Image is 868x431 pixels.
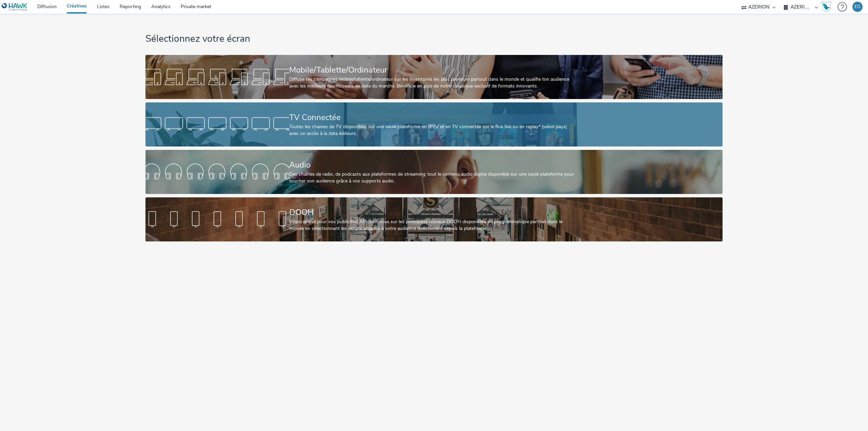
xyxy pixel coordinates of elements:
[289,207,576,218] div: DOOH
[145,150,723,194] a: AudioDes chaînes de radio, de podcasts aux plateformes de streaming: tout le contenu audio digita...
[821,1,831,12] img: Hawk Academy
[854,2,861,12] div: EG
[289,159,576,171] div: Audio
[289,64,576,76] div: Mobile/Tablette/Ordinateur
[2,3,28,11] img: undefined Logo
[821,1,834,12] a: Hawk Academy
[289,123,576,137] div: Toutes les chaines de TV disponibles sur une seule plateforme en IPTV et en TV connectée sur le f...
[145,197,723,241] a: DOOHVoyez grand pour vos publicités! Affichez-vous sur les principaux réseaux DOOH disponibles en...
[145,55,723,99] a: Mobile/Tablette/OrdinateurDiffuse tes campagnes mobile/tablette/ordinateur sur les inventaires le...
[289,218,576,232] div: Voyez grand pour vos publicités! Affichez-vous sur les principaux réseaux DOOH disponibles en pro...
[289,112,576,123] div: TV Connectée
[289,76,576,90] div: Diffuse tes campagnes mobile/tablette/ordinateur sur les inventaires les plus premium partout dan...
[289,171,576,185] div: Des chaînes de radio, de podcasts aux plateformes de streaming: tout le contenu audio digital dis...
[145,33,723,45] h1: Sélectionnez votre écran
[145,102,723,146] a: TV ConnectéeToutes les chaines de TV disponibles sur une seule plateforme en IPTV et en TV connec...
